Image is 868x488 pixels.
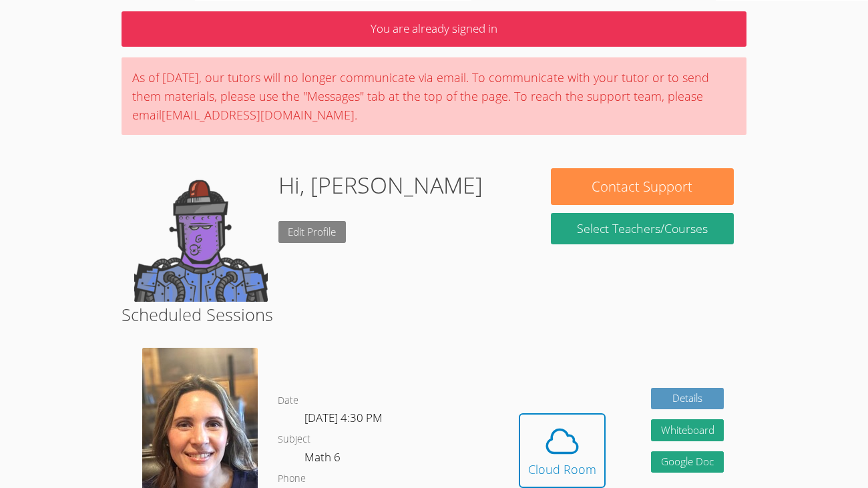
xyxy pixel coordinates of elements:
a: Select Teachers/Courses [551,213,734,244]
dt: Subject [278,431,310,448]
p: You are already signed in [122,11,746,47]
dd: Math 6 [304,448,343,471]
a: Google Doc [651,451,724,473]
h1: Hi, [PERSON_NAME] [278,168,483,202]
dt: Date [278,393,298,409]
div: As of [DATE], our tutors will no longer communicate via email. To communicate with your tutor or ... [122,57,746,135]
h2: Scheduled Sessions [122,302,746,327]
a: Details [651,388,724,410]
img: default.png [134,168,268,302]
button: Cloud Room [519,413,606,488]
span: [DATE] 4:30 PM [304,410,383,425]
a: Edit Profile [278,221,347,243]
dt: Phone [278,471,306,487]
button: Whiteboard [651,419,724,441]
button: Contact Support [551,168,734,205]
div: Cloud Room [528,460,596,479]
